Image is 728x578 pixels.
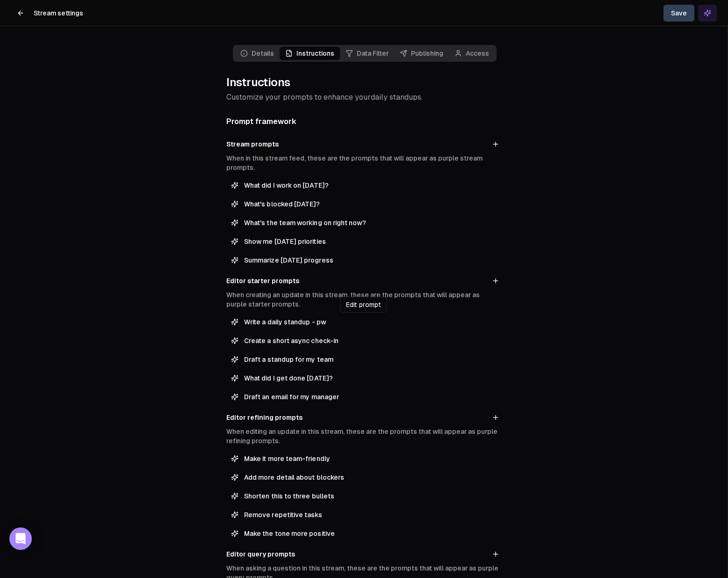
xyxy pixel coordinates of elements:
span: Instructions [280,47,340,60]
span: Show me [DATE] priorities [244,237,497,246]
button: Shorten this to three bullets [226,489,501,504]
span: What did I work on [DATE]? [244,181,497,190]
div: Prompt framework [226,116,501,127]
button: Remove repetitive tasks [226,507,501,522]
span: Shorten this to three bullets [244,491,497,501]
button: What did I work on [DATE]? [226,178,501,193]
button: Make the tone more positive [226,526,501,541]
button: What's the team working on right now? [226,215,501,230]
button: Add more detail about blockers [226,470,501,485]
h1: Stream settings [34,8,83,18]
a: Data Filter [340,47,394,60]
span: Make the tone more positive [244,529,497,538]
h1: Instructions [226,75,501,90]
button: Summarize [DATE] progress [226,253,501,268]
nav: Main [233,45,495,62]
h3: Editor refining prompts [226,413,303,422]
span: What's the team working on right now? [244,218,497,227]
button: Save [663,5,694,22]
p: Customize your prompts to enhance your daily standups . [226,92,501,103]
span: Remove repetitive tasks [244,510,497,519]
div: Open Intercom Messenger [9,527,32,550]
button: Draft a standup for my team [226,352,501,367]
button: Write a daily standup - pw [226,315,501,329]
button: What did I get done [DATE]? [226,371,501,386]
a: Access [449,47,495,60]
a: Details [235,47,280,60]
h3: Editor query prompts [226,549,295,559]
span: What did I get done [DATE]? [244,373,497,383]
button: Make it more team-friendly [226,451,501,466]
span: Write a daily standup - pw [244,317,497,327]
span: Create a short async check-in [244,336,497,345]
span: Draft a standup for my team [244,355,497,364]
p: When in this stream feed, these are the prompts that will appear as purple stream prompts. [226,154,501,172]
span: Summarize [DATE] progress [244,256,497,265]
button: Create a short async check-in [226,333,501,348]
div: Edit prompt [340,297,387,313]
button: Draft an email for my manager [226,389,501,404]
button: Show me [DATE] priorities [226,234,501,249]
p: When creating an update in this stream, these are the prompts that will appear as purple starter ... [226,290,501,309]
h3: Stream prompts [226,139,279,149]
span: Make it more team-friendly [244,454,497,463]
span: Add more detail about blockers [244,473,497,482]
h3: Editor starter prompts [226,276,299,285]
button: What's blocked [DATE]? [226,197,501,212]
p: When editing an update in this stream, these are the prompts that will appear as purple refining ... [226,427,501,446]
a: Publishing [394,47,449,60]
span: What's blocked [DATE]? [244,199,497,209]
span: Draft an email for my manager [244,392,497,402]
